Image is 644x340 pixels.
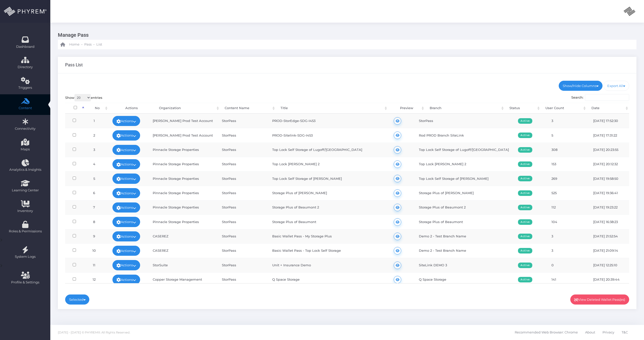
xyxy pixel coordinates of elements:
[268,243,381,258] td: Basic Wallet Pass - Top Lock Self Storage
[268,114,381,128] td: PROD-StorEdge-SDG-I453
[414,272,513,287] td: Q Space Storage
[112,130,140,140] a: Actions
[268,157,381,171] td: Top Lock [PERSON_NAME] 2
[21,147,30,152] span: Maps
[505,103,541,114] th: Status: activate to sort column ascending
[589,272,629,287] td: [DATE] 20:39:44
[109,103,154,114] th: Actions
[425,103,505,114] th: Branch: activate to sort column ascending
[414,229,513,243] td: Demo 2 - Test Branch Name
[602,327,614,338] span: Privacy
[414,200,513,215] td: Storage Plus of Beaumont 2
[84,272,105,287] td: 12
[547,215,589,229] td: 104
[112,275,140,285] a: Actions
[547,186,589,200] td: 525
[518,234,532,239] span: Active
[96,40,102,49] a: List
[585,325,595,340] a: About
[585,327,595,338] span: About
[65,294,90,305] a: Selected
[518,219,532,225] span: Active
[589,114,629,128] td: [DATE] 17:52:30
[414,143,513,157] td: Top Lock Self Storage of Lugoff/[GEOGRAPHIC_DATA]
[589,229,629,243] td: [DATE] 21:52:54
[84,128,105,142] td: 2
[587,103,629,114] th: Date: activate to sort column ascending
[515,325,578,340] a: Recommended Web Browser: Chrome
[589,200,629,215] td: [DATE] 19:23:22
[112,174,140,184] a: Actions
[268,171,381,186] td: Top Lock Self Storage of [PERSON_NAME]
[217,157,268,171] td: StorPass
[547,157,589,171] td: 153
[217,258,268,272] td: StorPass
[112,145,140,155] a: Actions
[112,188,140,198] a: Actions
[571,94,629,101] label: Search:
[518,190,532,196] span: Active
[80,42,83,47] li: -
[518,263,532,268] span: Active
[148,229,217,243] td: CASEREZ
[541,103,587,114] th: User Count: activate to sort column ascending
[268,143,381,157] td: Top Lock Self Storage of Lugoff/[GEOGRAPHIC_DATA]
[547,200,589,215] td: 112
[86,103,109,114] th: No: activate to sort column ascending
[414,215,513,229] td: Storage Plus of Beaumont
[220,103,276,114] th: Content Name: activate to sort column ascending
[3,188,47,193] span: Learning Center
[65,62,83,67] h3: Pass List
[268,215,381,229] td: Storage Plus of Beaumont
[559,81,602,91] a: Show/Hide Columns
[589,128,629,142] td: [DATE] 17:31:22
[217,128,268,142] td: StorPass
[414,157,513,171] td: Top Lock [PERSON_NAME] 2
[16,44,34,49] span: Dashboard
[84,186,105,200] td: 6
[154,103,220,114] th: Organization: activate to sort column ascending
[414,258,513,272] td: SiteLink DEMO 3
[589,171,629,186] td: [DATE] 19:58:50
[589,157,629,171] td: [DATE] 20:12:32
[268,128,381,142] td: PROD-Sitelink-SDG-I453
[622,327,628,338] span: T&C
[112,231,140,241] a: Actions
[112,260,140,270] a: Actions
[518,176,532,181] span: Active
[414,171,513,186] td: Top Lock Self Storage of [PERSON_NAME]
[3,85,47,90] span: Triggers
[589,243,629,258] td: [DATE] 21:09:14
[69,42,79,47] span: Home
[112,159,140,169] a: Actions
[217,114,268,128] td: StorPass
[518,205,532,210] span: Active
[518,118,532,124] span: Active
[93,42,95,47] li: -
[217,229,268,243] td: StorPass
[112,246,140,256] a: Actions
[547,143,589,157] td: 308
[217,200,268,215] td: StorPass
[217,272,268,287] td: StorPass
[589,258,629,272] td: [DATE] 12:25:10
[58,30,633,40] h3: Manage Pass
[148,258,217,272] td: StorSuite
[148,215,217,229] td: Pinnacle Storage Properties
[518,248,532,253] span: Active
[148,157,217,171] td: Pinnacle Storage Properties
[547,272,589,287] td: 141
[11,280,39,285] span: Profile & Settings
[268,258,381,272] td: Unit + Insurance Demo
[570,294,629,305] a: View Deleted Wallet Pass(es)
[589,186,629,200] td: [DATE] 19:36:41
[3,254,47,259] span: System Logs
[217,143,268,157] td: StorPass
[60,40,79,49] a: Home
[518,147,532,153] span: Active
[148,186,217,200] td: Pinnacle Storage Properties
[84,143,105,157] td: 3
[148,243,217,258] td: CASEREZ
[3,229,47,234] span: Roles & Permissions
[84,200,105,215] td: 7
